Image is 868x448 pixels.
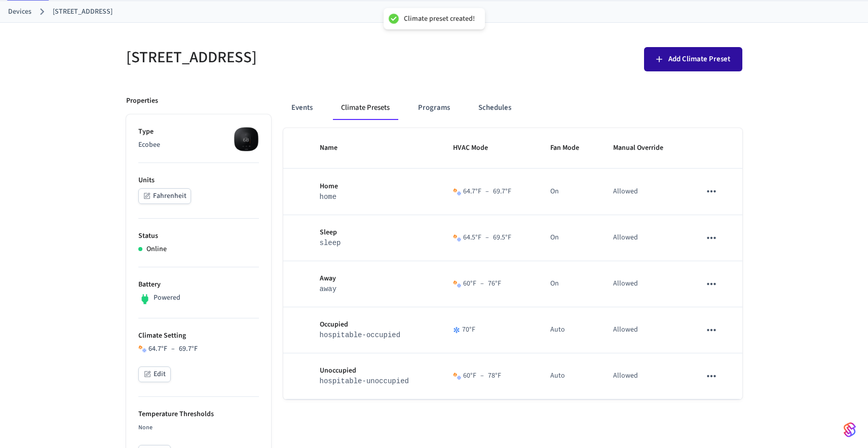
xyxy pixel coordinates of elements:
[320,193,337,201] code: home
[308,128,441,169] th: Name
[138,279,259,290] p: Battery
[53,7,112,17] a: [STREET_ADDRESS]
[138,409,259,420] p: Temperature Thresholds
[333,96,398,120] button: Climate Presets
[138,175,259,186] p: Units
[538,353,600,399] td: Auto
[453,372,461,380] img: Heat Cool
[601,307,689,353] td: Allowed
[441,128,538,169] th: HVAC Mode
[320,319,429,330] p: Occupied
[320,331,401,339] code: hospitable-occupied
[320,365,429,376] p: Unoccupied
[538,261,600,307] td: On
[148,344,198,354] div: 64.7 °F 69.7 °F
[320,377,409,385] code: hospitable-unoccupied
[320,273,429,284] p: Away
[644,47,742,71] button: Add Climate Preset
[138,127,259,137] p: Type
[404,14,475,23] div: Climate preset created!
[463,232,511,243] div: 64.5 °F 69.5 °F
[601,261,689,307] td: Allowed
[320,239,341,247] code: sleep
[601,169,689,215] td: Allowed
[538,128,600,169] th: Fan Mode
[320,181,429,192] p: Home
[538,307,600,353] td: Auto
[234,127,259,152] img: ecobee_lite_3
[126,96,158,106] p: Properties
[844,422,856,438] img: SeamLogoGradient.69752ec5.svg
[453,234,461,242] img: Heat Cool
[453,188,461,196] img: Heat Cool
[470,96,519,120] button: Schedules
[453,324,526,335] div: 70 °F
[138,345,146,353] img: Heat Cool
[138,140,259,150] p: Ecobee
[538,169,600,215] td: On
[283,96,321,120] button: Events
[601,353,689,399] td: Allowed
[8,7,31,17] a: Devices
[138,231,259,241] p: Status
[283,128,742,399] table: sticky table
[410,96,458,120] button: Programs
[138,188,191,204] button: Fahrenheit
[320,227,429,238] p: Sleep
[601,215,689,261] td: Allowed
[463,371,501,381] div: 60 °F 78 °F
[485,232,489,243] span: –
[138,423,153,432] span: None
[146,244,167,255] p: Online
[601,128,689,169] th: Manual Override
[485,186,489,197] span: –
[154,293,180,303] p: Powered
[463,186,511,197] div: 64.7 °F 69.7 °F
[480,371,484,381] span: –
[480,278,484,289] span: –
[126,47,428,68] h5: [STREET_ADDRESS]
[668,53,730,66] span: Add Climate Preset
[463,278,501,289] div: 60 °F 76 °F
[138,366,171,382] button: Edit
[171,344,175,354] span: –
[453,280,461,288] img: Heat Cool
[538,215,600,261] td: On
[320,285,337,293] code: away
[138,331,259,341] p: Climate Setting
